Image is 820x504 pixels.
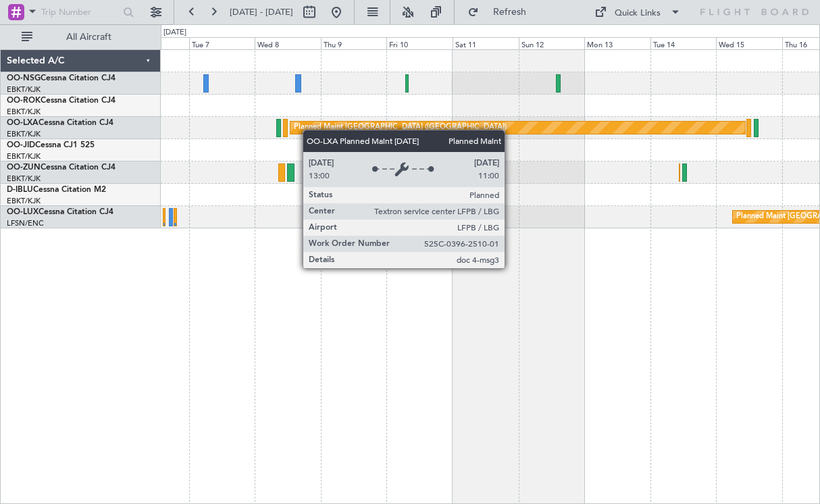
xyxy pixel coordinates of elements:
a: OO-NSGCessna Citation CJ4 [7,74,116,82]
div: Quick Links [615,7,661,20]
a: OO-ROKCessna Citation CJ4 [7,97,116,105]
button: All Aircraft [15,26,147,48]
span: OO-ZUN [7,163,41,172]
a: OO-LXACessna Citation CJ4 [7,119,113,127]
a: OO-LUXCessna Citation CJ4 [7,208,113,216]
div: Mon 13 [584,37,650,49]
div: [DATE] [163,27,186,39]
input: Trip Number [41,2,119,22]
a: EBKT/KJK [7,107,41,117]
span: Refresh [482,7,538,17]
div: Wed 15 [716,37,782,49]
a: EBKT/KJK [7,129,41,139]
span: D-IBLU [7,186,33,194]
a: D-IBLUCessna Citation M2 [7,186,106,194]
div: Tue 7 [189,37,255,49]
a: EBKT/KJK [7,151,41,161]
div: Thu 9 [321,37,387,49]
div: Tue 14 [650,37,717,49]
a: OO-JIDCessna CJ1 525 [7,141,95,149]
span: OO-LXA [7,119,39,127]
span: OO-JID [7,141,35,149]
span: OO-NSG [7,74,41,82]
div: Fri 10 [386,37,453,49]
span: All Aircraft [35,32,143,42]
a: EBKT/KJK [7,84,41,95]
a: EBKT/KJK [7,174,41,184]
button: Refresh [461,1,542,23]
div: Sat 11 [453,37,519,49]
a: LFSN/ENC [7,218,44,228]
div: Sun 12 [519,37,585,49]
div: Wed 8 [255,37,321,49]
span: [DATE] - [DATE] [230,6,293,18]
span: OO-ROK [7,97,41,105]
a: OO-ZUNCessna Citation CJ4 [7,163,116,172]
button: Quick Links [588,1,688,23]
a: EBKT/KJK [7,196,41,206]
span: OO-LUX [7,208,39,216]
div: Planned Maint [GEOGRAPHIC_DATA] ([GEOGRAPHIC_DATA]) [294,118,507,138]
